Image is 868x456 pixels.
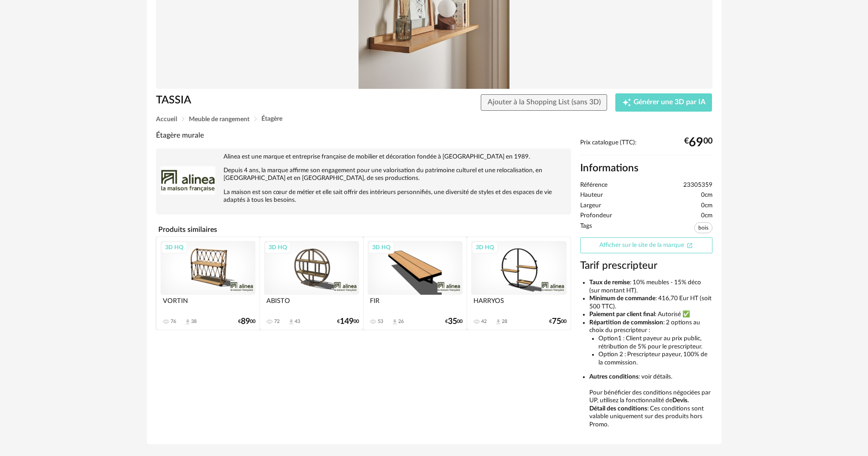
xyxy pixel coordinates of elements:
span: Tags [580,222,592,236]
div: 76 [171,318,176,325]
span: Creation icon [622,98,631,107]
div: € 00 [337,318,359,325]
a: 3D HQ HARRYOS 42 Download icon 28 €7500 [467,237,570,329]
span: Open In New icon [686,241,693,248]
span: Accueil [156,116,177,123]
b: Détail des conditions [589,405,647,412]
span: 35 [448,318,457,325]
div: Étagère murale [156,131,571,140]
span: Largeur [580,202,601,210]
span: Download icon [495,318,502,325]
span: Ajouter à la Shopping List (sans 3D) [488,98,601,106]
span: 69 [689,139,703,146]
b: Minimum de commande [589,295,655,302]
p: Alinea est une marque et entreprise française de mobilier et décoration fondée à [GEOGRAPHIC_DATA... [161,153,567,161]
span: 0cm [701,191,712,200]
h3: Tarif prescripteur [580,259,712,272]
b: Devis. [672,397,689,404]
b: Taux de remise [589,279,630,286]
ul: Pour bénéficier des conditions négociées par UP, utilisez la fonctionnalité de : Ces conditions s... [580,279,712,429]
p: Depuis 4 ans, la marque affirme son engagement pour une valorisation du patrimoine culturel et un... [161,167,567,182]
div: HARRYOS [471,295,566,313]
div: 42 [481,318,487,325]
div: 3D HQ [265,241,291,253]
a: 3D HQ FIR 53 Download icon 26 €3500 [364,237,467,329]
div: 43 [295,318,300,325]
div: VORTIN [161,295,255,313]
li: : voir détails. [589,373,712,381]
div: € 00 [238,318,255,325]
span: 75 [552,318,561,325]
img: brand logo [161,153,215,208]
span: Download icon [184,318,191,325]
div: Breadcrumb [156,116,712,123]
span: 149 [340,318,353,325]
span: Download icon [391,318,398,325]
h4: Produits similaires [156,223,571,236]
li: Option 2 : Prescripteur payeur, 100% de la commission. [598,351,712,367]
div: 3D HQ [472,241,498,253]
div: € 00 [684,139,712,146]
div: € 00 [445,318,463,325]
span: Profondeur [580,212,612,220]
b: Paiement par client final [589,311,655,318]
div: Prix catalogue (TTC): [580,139,712,156]
b: Répartition de commission [589,319,663,326]
li: : 10% meubles - 15% déco (sur montant HT). [589,279,712,295]
span: Référence [580,181,608,190]
span: 23305359 [683,181,712,190]
div: 26 [398,318,404,325]
div: 53 [378,318,383,325]
h1: TASSIA [156,93,383,108]
span: Générer une 3D par IA [634,99,706,106]
div: 28 [502,318,507,325]
li: : 2 options au choix du prescripteur : [589,319,712,367]
li: Option1 : Client payeur au prix public, rétribution de 5% pour le prescripteur. [598,335,712,351]
a: Afficher sur le site de la marqueOpen In New icon [580,237,712,253]
div: 3D HQ [161,241,187,253]
span: Hauteur [580,191,603,200]
a: 3D HQ ABISTO 72 Download icon 43 €14900 [260,237,363,329]
div: 3D HQ [368,241,395,253]
span: 89 [241,318,250,325]
span: Étagère [261,116,282,122]
span: 0cm [701,202,712,210]
span: bois [694,222,712,233]
b: Autres conditions [589,374,639,380]
span: Meuble de rangement [189,116,249,123]
div: € 00 [549,318,567,325]
span: 0cm [701,212,712,220]
button: Creation icon Générer une 3D par IA [615,93,712,112]
li: : Autorisé ✅ [589,311,712,319]
a: 3D HQ VORTIN 76 Download icon 38 €8900 [156,237,260,329]
p: La maison est son cœur de métier et elle sait offrir des intérieurs personnifiés, une diversité d... [161,189,567,204]
div: 72 [274,318,280,325]
div: 38 [191,318,197,325]
h2: Informations [580,162,712,175]
div: FIR [368,295,463,313]
span: Download icon [288,318,295,325]
li: : 416,70 Eur HT (soit 500 TTC). [589,295,712,311]
div: ABISTO [264,295,359,313]
button: Ajouter à la Shopping List (sans 3D) [481,94,608,111]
